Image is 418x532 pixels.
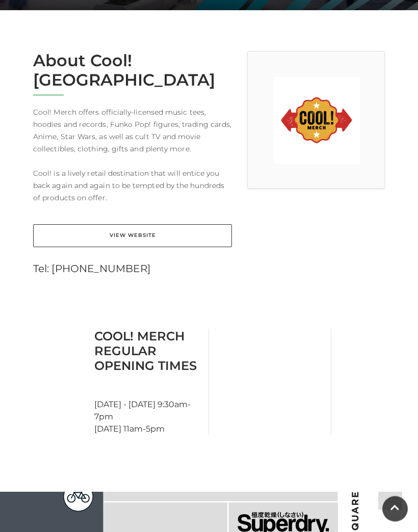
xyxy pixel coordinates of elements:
[33,107,232,204] p: Cool! Merch offers officially-licensed music tees, hoodies and records, Funko Pop! figures, tradi...
[33,225,232,248] a: View Website
[33,51,232,91] h2: About Cool! [GEOGRAPHIC_DATA]
[33,263,150,275] a: Tel: [PHONE_NUMBER]
[94,329,201,374] h3: Cool! Merch Regular Opening Times
[87,329,209,436] div: [DATE] - [DATE] 9:30am-7pm [DATE] 11am-5pm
